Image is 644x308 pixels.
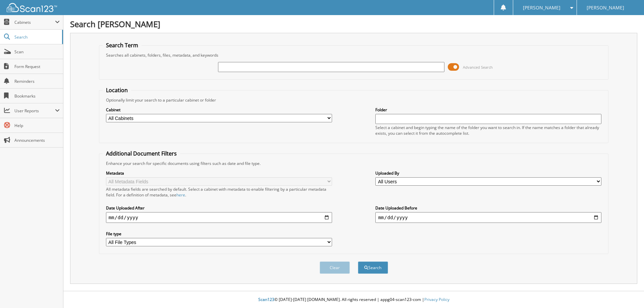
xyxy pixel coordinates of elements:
span: Scan123 [258,297,274,302]
span: Reminders [14,78,60,84]
div: Optionally limit your search to a particular cabinet or folder [103,97,605,103]
legend: Search Term [103,42,142,49]
span: [PERSON_NAME] [523,6,560,10]
div: All metadata fields are searched by default. Select a cabinet with metadata to enable filtering b... [106,186,332,198]
a: Privacy Policy [424,297,449,302]
legend: Additional Document Filters [103,150,180,157]
div: © [DATE]-[DATE] [DOMAIN_NAME]. All rights reserved | appg04-scan123-com | [63,292,644,308]
iframe: Chat Widget [610,276,644,308]
span: Advanced Search [463,65,493,70]
label: Uploaded By [375,170,601,176]
label: Folder [375,107,601,113]
span: Scan [14,49,60,55]
span: Search [14,34,59,40]
div: Enhance your search for specific documents using filters such as date and file type. [103,161,605,166]
button: Clear [320,261,350,274]
label: Metadata [106,170,332,176]
span: Help [14,123,60,128]
span: Cabinets [14,19,55,25]
span: Form Request [14,64,60,69]
button: Search [358,261,388,274]
span: [PERSON_NAME] [587,6,624,10]
span: Bookmarks [14,93,60,99]
input: start [106,212,332,223]
div: Select a cabinet and begin typing the name of the folder you want to search in. If the name match... [375,125,601,136]
img: scan123-logo-white.svg [7,3,57,12]
span: Announcements [14,137,60,143]
label: Cabinet [106,107,332,113]
label: File type [106,231,332,237]
input: end [375,212,601,223]
div: Searches all cabinets, folders, files, metadata, and keywords [103,52,605,58]
h1: Search [PERSON_NAME] [70,18,637,29]
span: User Reports [14,108,55,114]
label: Date Uploaded Before [375,205,601,211]
legend: Location [103,86,131,94]
label: Date Uploaded After [106,205,332,211]
a: here [176,192,185,198]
